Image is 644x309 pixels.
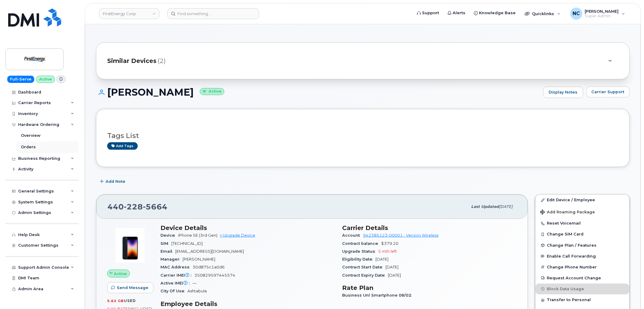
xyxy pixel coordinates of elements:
span: Similar Devices [107,57,157,65]
span: Active [114,271,127,277]
button: Add Note [96,176,130,187]
span: [EMAIL_ADDRESS][DOMAIN_NAME] [175,249,244,254]
button: Change Plan / Features [536,240,629,251]
span: Eligibility Date [342,257,376,261]
h3: Tags List [107,132,619,140]
span: [TECHNICAL_ID] [171,241,203,246]
a: 942385123-00001 - Verizon Wireless [363,233,439,238]
span: 5664 [143,202,167,211]
button: Add Roaming Package [536,205,629,218]
span: Manager [160,257,183,261]
span: 5 mth left [378,249,397,254]
span: (2) [158,57,166,65]
button: Change SIM Card [536,229,629,240]
span: Email [160,249,175,254]
span: Contract Expiry Date [342,273,388,278]
span: Upgrade Status [342,249,378,254]
iframe: Messenger Launcher [618,283,639,304]
span: Change Plan / Features [547,243,597,248]
button: Send Message [107,282,154,293]
button: Transfer to Personal [536,294,629,305]
span: Contract Start Date [342,265,386,269]
span: Business Unl Smartphone 08/02 [342,293,415,297]
span: Add Roaming Package [540,210,595,215]
span: Add Note [106,179,125,184]
a: Display Notes [543,87,583,98]
a: Edit Device / Employee [536,195,629,205]
span: 5.62 GB [107,299,124,303]
h3: Rate Plan [342,284,517,291]
span: $379.20 [381,241,399,246]
button: Reset Voicemail [536,218,629,229]
span: 350829597445574 [194,273,235,278]
a: Add tags [107,142,138,150]
h3: Employee Details [160,300,335,307]
button: Carrier Support [586,87,630,97]
span: Send Message [117,285,148,291]
span: Carrier Support [592,89,625,95]
h1: [PERSON_NAME] [96,87,540,97]
h3: Device Details [160,224,335,232]
span: — [193,281,197,285]
span: [DATE] [386,265,399,269]
span: 228 [124,202,143,211]
span: Active IMEI [160,281,193,285]
button: Enable Call Forwarding [536,251,629,262]
span: Contract balance [342,241,381,246]
span: Enable Call Forwarding [547,254,596,258]
span: Ashtabula [187,289,207,293]
span: [DATE] [388,273,401,278]
span: [DATE] [499,204,513,209]
span: 30d875c1a0d6 [193,265,225,269]
span: [PERSON_NAME] [183,257,215,261]
button: Block Data Usage [536,284,629,294]
span: iPhone SE (3rd Gen) [178,233,217,238]
span: Account [342,233,363,238]
small: Active [200,88,224,95]
span: Last updated [471,204,499,209]
span: SIM [160,241,171,246]
span: 440 [107,202,167,211]
span: City Of Use [160,289,187,293]
span: Device [160,233,178,238]
h3: Carrier Details [342,224,517,232]
button: Change Phone Number [536,262,629,273]
button: Request Account Change [536,273,629,284]
span: [DATE] [376,257,389,261]
span: used [124,298,136,303]
span: Carrier IMEI [160,273,194,278]
img: image20231002-3703462-1angbar.jpeg [112,227,148,264]
span: MAC Address [160,265,193,269]
a: + Upgrade Device [220,233,255,238]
